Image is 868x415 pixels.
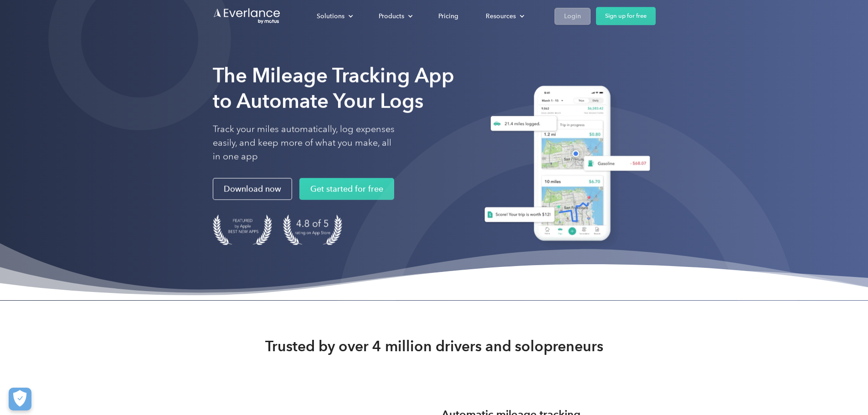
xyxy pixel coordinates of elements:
[308,8,360,24] div: Solutions
[486,10,516,22] div: Resources
[370,8,420,24] div: Products
[213,215,272,245] img: Badge for Featured by Apple Best New Apps
[596,7,656,25] a: Sign up for free
[473,79,656,251] img: Everlance, mileage tracker app, expense tracking app
[9,388,31,410] button: Cookies Settings
[213,123,395,164] p: Track your miles automatically, log expenses easily, and keep more of what you make, all in one app
[283,215,342,245] img: 4.9 out of 5 stars on the app store
[213,63,454,113] strong: The Mileage Tracking App to Automate Your Logs
[265,337,603,355] strong: Trusted by over 4 million drivers and solopreneurs
[477,8,532,24] div: Resources
[555,8,591,25] a: Login
[317,10,344,22] div: Solutions
[299,178,394,200] a: Get started for free
[438,10,458,22] div: Pricing
[564,10,581,22] div: Login
[213,178,292,200] a: Download now
[213,7,281,25] a: Go to homepage
[379,10,404,22] div: Products
[429,8,467,24] a: Pricing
